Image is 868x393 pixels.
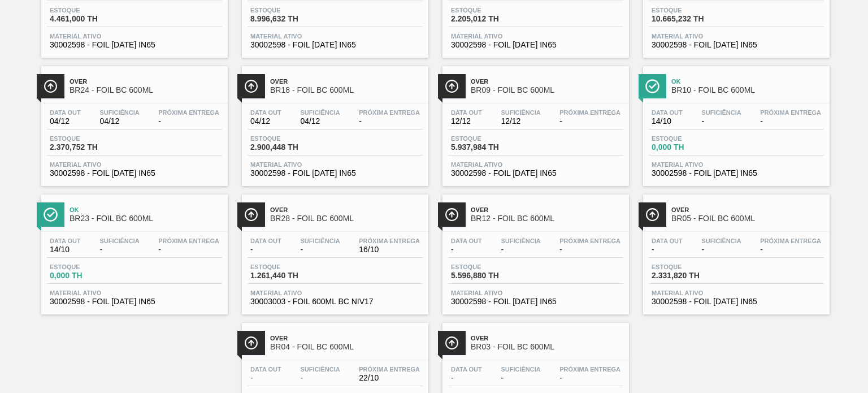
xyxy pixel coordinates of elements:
span: BR24 - FOIL BC 600ML [70,86,222,94]
img: Ícone [44,208,58,222]
span: - [300,245,340,254]
span: - [652,245,683,254]
span: Over [671,206,824,213]
img: Ícone [645,79,659,93]
span: Suficiência [300,109,340,116]
span: Estoque [250,135,329,142]
span: - [451,245,482,254]
a: ÍconeOverBR05 - FOIL BC 600MLData out-Suficiência-Próxima Entrega-Estoque2.331,820 THMaterial ati... [635,186,835,314]
span: - [701,117,741,126]
a: ÍconeOkBR23 - FOIL BC 600MLData out14/10Suficiência-Próxima Entrega-Estoque0,000 THMaterial ativo... [33,186,233,314]
span: BR23 - FOIL BC 600ML [70,214,222,223]
span: Suficiência [701,237,741,244]
span: BR09 - FOIL BC 600ML [471,86,623,94]
span: Data out [250,109,281,116]
span: Material ativo [451,33,620,40]
span: 04/12 [250,117,281,126]
span: Estoque [451,7,530,14]
span: Suficiência [300,366,340,373]
span: Suficiência [300,237,340,244]
span: 12/12 [451,117,482,126]
span: 30002598 - FOIL BC 600 IN65 [451,41,620,49]
span: 2.370,752 TH [50,143,129,152]
span: 30002598 - FOIL BC 600 IN65 [250,169,420,178]
span: Material ativo [652,161,821,168]
span: 30002598 - FOIL BC 600 IN65 [652,297,821,306]
span: Próxima Entrega [359,366,420,373]
span: Próxima Entrega [359,109,420,116]
span: Próxima Entrega [559,366,620,373]
span: Estoque [50,264,129,270]
span: Suficiência [99,237,139,244]
span: Suficiência [99,109,139,116]
span: Material ativo [50,161,219,168]
span: BR05 - FOIL BC 600ML [671,214,824,223]
span: Material ativo [652,290,821,296]
span: Over [471,78,623,85]
span: 30002598 - FOIL BC 600 IN65 [451,297,620,306]
img: Ícone [445,79,459,93]
span: - [451,374,482,382]
span: Over [471,206,623,213]
span: 14/10 [50,245,81,254]
span: 2.205,012 TH [451,15,530,23]
span: Próxima Entrega [760,237,821,244]
span: 16/10 [359,245,420,254]
span: Over [70,78,222,85]
span: 30002598 - FOIL BC 600 IN65 [652,41,821,49]
span: 14/10 [652,117,683,126]
a: ÍconeOverBR28 - FOIL BC 600MLData out-Suficiência-Próxima Entrega16/10Estoque1.261,440 THMaterial... [233,186,434,314]
img: Ícone [244,336,258,350]
span: Suficiência [501,366,540,373]
span: Material ativo [250,33,420,40]
span: 04/12 [99,117,139,126]
span: BR03 - FOIL BC 600ML [471,343,623,351]
span: BR10 - FOIL BC 600ML [671,86,824,94]
span: 30002598 - FOIL BC 600 IN65 [451,169,620,178]
span: - [300,374,340,382]
span: 30002598 - FOIL BC 600 IN65 [50,297,219,306]
span: - [250,245,281,254]
span: Próxima Entrega [158,109,219,116]
img: Ícone [645,208,659,222]
span: 1.261,440 TH [250,271,329,280]
span: Próxima Entrega [559,109,620,116]
span: Over [270,335,423,342]
span: Suficiência [501,109,540,116]
span: BR12 - FOIL BC 600ML [471,214,623,223]
span: BR28 - FOIL BC 600ML [270,214,423,223]
span: Data out [652,109,683,116]
span: Material ativo [451,161,620,168]
span: Material ativo [250,290,420,296]
span: Data out [451,237,482,244]
span: - [559,374,620,382]
span: - [701,245,741,254]
span: 12/12 [501,117,540,126]
span: Estoque [652,7,731,14]
span: Over [270,206,423,213]
a: ÍconeOverBR18 - FOIL BC 600MLData out04/12Suficiência04/12Próxima Entrega-Estoque2.900,448 THMate... [233,58,434,186]
span: Estoque [451,264,530,270]
span: Data out [50,237,81,244]
span: 30002598 - FOIL BC 600 IN65 [652,169,821,178]
span: 10.665,232 TH [652,15,731,23]
span: Data out [250,366,281,373]
span: - [559,117,620,126]
span: Material ativo [50,290,219,296]
img: Ícone [244,208,258,222]
span: Material ativo [652,33,821,40]
span: 2.331,820 TH [652,271,731,280]
span: - [250,374,281,382]
span: - [359,117,420,126]
span: Data out [652,237,683,244]
a: ÍconeOverBR09 - FOIL BC 600MLData out12/12Suficiência12/12Próxima Entrega-Estoque5.937,984 THMate... [434,58,635,186]
span: 30003003 - FOIL 600ML BC NIV17 [250,297,420,306]
span: 5.596,880 TH [451,271,530,280]
span: - [99,245,139,254]
span: - [501,245,540,254]
span: Material ativo [451,290,620,296]
span: Estoque [652,264,731,270]
span: 0,000 TH [652,143,731,152]
span: - [760,245,821,254]
img: Ícone [445,336,459,350]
